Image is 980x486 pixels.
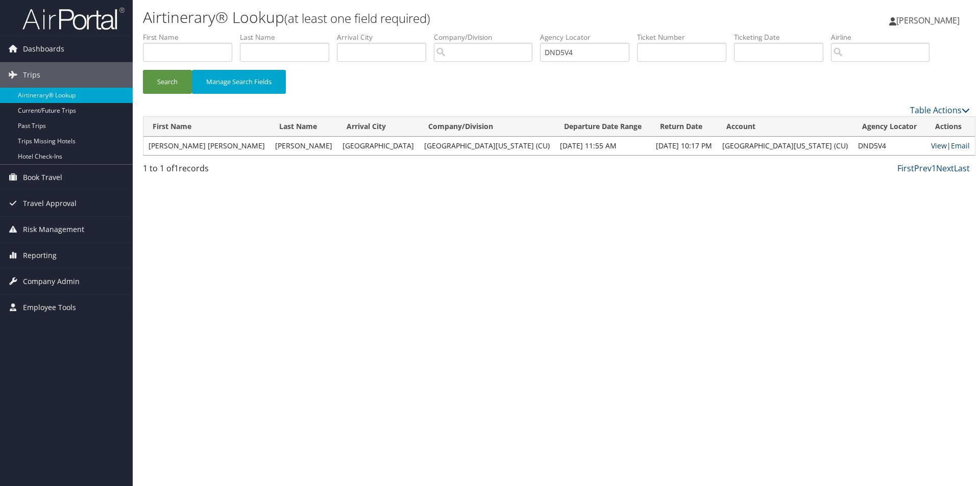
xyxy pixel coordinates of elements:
td: [GEOGRAPHIC_DATA] [337,137,419,155]
a: 1 [932,163,936,174]
span: 1 [174,163,179,174]
button: Search [143,70,192,94]
span: [PERSON_NAME] [896,15,960,26]
label: Last Name [240,32,337,42]
td: [PERSON_NAME] [PERSON_NAME] [143,137,270,155]
span: Reporting [23,243,57,268]
th: Company/Division [419,117,555,137]
a: Next [936,163,954,174]
th: Departure Date Range: activate to sort column ascending [555,117,651,137]
label: Agency Locator [540,32,637,42]
span: Trips [23,62,40,88]
th: Last Name: activate to sort column ascending [270,117,337,137]
label: First Name [143,32,240,42]
div: 1 to 1 of records [143,162,338,180]
td: | [926,137,975,155]
span: Employee Tools [23,295,76,320]
a: Table Actions [910,105,970,116]
label: Airline [831,32,937,42]
a: Last [954,163,970,174]
label: Ticket Number [637,32,734,42]
td: [GEOGRAPHIC_DATA][US_STATE] (CU) [717,137,853,155]
th: Return Date: activate to sort column ascending [651,117,717,137]
label: Company/Division [434,32,540,42]
span: Travel Approval [23,191,77,216]
a: [PERSON_NAME] [889,5,970,36]
span: Company Admin [23,269,80,294]
td: [GEOGRAPHIC_DATA][US_STATE] (CU) [419,137,555,155]
th: First Name: activate to sort column ascending [143,117,270,137]
span: Book Travel [23,165,62,190]
a: Email [951,141,970,150]
label: Ticketing Date [734,32,831,42]
img: airportal-logo.png [22,7,125,31]
th: Agency Locator: activate to sort column ascending [853,117,926,137]
td: DND5V4 [853,137,926,155]
th: Actions [926,117,975,137]
h1: Airtinerary® Lookup [143,7,694,28]
span: Risk Management [23,217,84,242]
th: Arrival City: activate to sort column ascending [337,117,419,137]
a: First [897,163,914,174]
button: Manage Search Fields [192,70,286,94]
small: (at least one field required) [284,10,430,27]
span: Dashboards [23,36,64,62]
label: Arrival City [337,32,434,42]
td: [DATE] 10:17 PM [651,137,717,155]
a: Prev [914,163,932,174]
td: [PERSON_NAME] [270,137,337,155]
th: Account: activate to sort column ascending [717,117,853,137]
a: View [931,141,947,150]
td: [DATE] 11:55 AM [555,137,651,155]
